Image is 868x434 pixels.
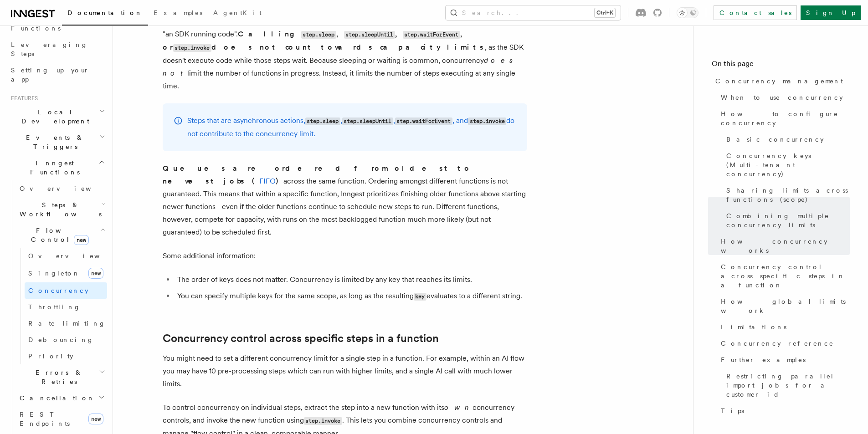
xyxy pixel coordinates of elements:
strong: Queues are ordered from oldest to newest jobs ( ) [163,164,472,185]
button: Search...Ctrl+K [446,5,621,20]
a: Sign Up [801,5,861,20]
a: Overview [25,248,107,264]
span: When to use concurrency [721,93,843,102]
span: Further examples [721,355,806,364]
span: Restricting parallel import jobs for a customer id [726,372,850,399]
span: Inngest Functions [7,158,98,177]
button: Cancellation [16,390,107,406]
span: Limitations [721,322,786,332]
span: new [88,414,103,424]
code: step.sleep [305,117,340,125]
button: Inngest Functions [7,155,107,180]
a: Concurrency keys (Multi-tenant concurrency) [723,148,850,182]
a: Debouncing [25,332,107,348]
a: Limitations [717,319,850,335]
span: Steps & Workflows [16,200,102,219]
code: step.invoke [173,44,211,52]
code: step.waitForEvent [395,117,452,125]
button: Local Development [7,104,107,129]
a: When to use concurrency [717,89,850,106]
span: Throttling [28,303,81,311]
button: Steps & Workflows [16,197,107,222]
a: How global limits work [717,293,850,319]
a: Throttling [25,299,107,315]
span: Overview [28,252,122,260]
a: Restricting parallel import jobs for a customer id [723,368,850,403]
code: step.sleep [301,31,336,39]
p: Steps that are asynchronous actions, , , , and do not contribute to the concurrency limit. [187,114,516,140]
span: Documentation [67,9,143,16]
a: Priority [25,348,107,364]
span: Concurrency control across specific steps in a function [721,262,850,290]
a: Overview [16,180,107,197]
span: Tips [721,406,744,415]
span: Leveraging Steps [11,41,88,57]
span: Events & Triggers [7,133,99,151]
li: You can specify multiple keys for the same scope, as long as the resulting evaluates to a differe... [175,290,527,303]
li: The order of keys does not matter. Concurrency is limited by any key that reaches its limits. [175,273,527,286]
a: Concurrency control across specific steps in a function [717,259,850,293]
a: Contact sales [714,5,797,20]
span: Sharing limits across functions (scope) [726,186,850,204]
span: new [88,268,103,279]
span: AgentKit [213,9,262,16]
span: Concurrency management [715,77,843,86]
a: Setting up your app [7,62,107,87]
em: own [444,403,473,412]
button: Errors & Retries [16,364,107,390]
a: REST Endpointsnew [16,406,107,432]
button: Events & Triggers [7,129,107,155]
span: Combining multiple concurrency limits [726,211,850,230]
code: step.sleepUntil [344,31,395,39]
a: Singletonnew [25,264,107,282]
span: Flow Control [16,226,100,244]
a: Further examples [717,352,850,368]
span: Cancellation [16,393,95,403]
div: Flow Controlnew [16,248,107,364]
a: Concurrency control across specific steps in a function [163,332,439,345]
a: Concurrency reference [717,335,850,352]
span: new [74,235,89,245]
a: Examples [148,3,208,25]
code: key [414,293,426,301]
code: step.waitForEvent [403,31,460,39]
span: Rate limiting [28,320,106,327]
p: Within Inngest, execution is defined as "an SDK running code". , as the SDK doesn't execute code ... [163,2,527,92]
span: Basic concurrency [726,135,824,144]
a: Basic concurrency [723,131,850,148]
a: Documentation [62,3,148,26]
a: Rate limiting [25,315,107,332]
span: Concurrency reference [721,339,834,348]
span: How global limits work [721,297,850,315]
a: Concurrency management [712,73,850,89]
a: Combining multiple concurrency limits [723,208,850,233]
span: Errors & Retries [16,368,99,386]
p: You might need to set a different concurrency limit for a single step in a function. For example,... [163,352,527,390]
a: Concurrency [25,282,107,299]
span: Priority [28,352,73,360]
span: Features [7,95,38,102]
span: Local Development [7,107,99,126]
a: Tips [717,403,850,419]
span: Debouncing [28,336,94,343]
button: Toggle dark mode [677,7,699,18]
a: How concurrency works [717,233,850,259]
p: Some additional information: [163,250,527,262]
a: How to configure concurrency [717,106,850,131]
code: step.invoke [304,417,342,425]
span: Setting up your app [11,66,89,83]
button: Flow Controlnew [16,222,107,248]
span: Singleton [28,270,80,277]
a: Sharing limits across functions (scope) [723,182,850,208]
h4: On this page [712,58,850,73]
span: Examples [154,9,202,16]
a: AgentKit [208,3,267,25]
span: Concurrency [28,287,88,294]
strong: Calling , , , or does not count towards capacity limits [163,30,485,51]
span: Overview [20,185,113,192]
kbd: Ctrl+K [595,8,615,17]
span: How concurrency works [721,237,850,255]
span: Concurrency keys (Multi-tenant concurrency) [726,151,850,179]
span: How to configure concurrency [721,109,850,128]
p: across the same function. Ordering amongst different functions is not guaranteed. This means that... [163,162,527,239]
